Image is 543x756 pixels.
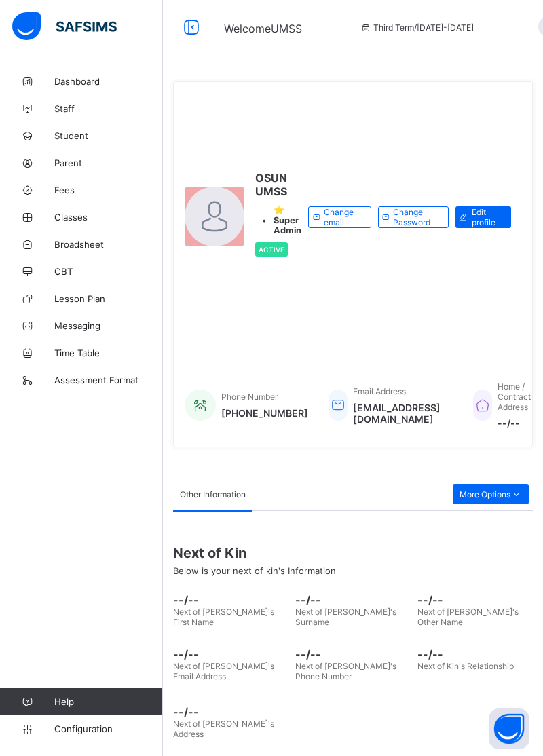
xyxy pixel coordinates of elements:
[393,207,438,227] span: Change Password
[54,103,163,114] span: Staff
[498,381,531,412] span: Home / Contract Address
[173,593,288,607] span: --/--
[173,705,288,719] span: --/--
[472,207,501,227] span: Edit profile
[295,607,396,627] span: Next of [PERSON_NAME]'s Surname
[417,661,514,671] span: Next of Kin's Relationship
[274,205,301,235] span: ⭐ Super Admin
[54,185,163,195] span: Fees
[255,205,301,235] div: •
[173,661,274,681] span: Next of [PERSON_NAME]'s Email Address
[173,565,336,576] span: Below is your next of kin's Information
[417,647,533,661] span: --/--
[54,266,163,277] span: CBT
[54,239,163,250] span: Broadsheet
[295,661,396,681] span: Next of [PERSON_NAME]'s Phone Number
[54,293,163,304] span: Lesson Plan
[54,696,162,707] span: Help
[255,171,301,198] span: OSUN UMSS
[498,417,543,429] span: --/--
[360,22,474,33] span: session/term information
[173,647,288,661] span: --/--
[295,647,411,661] span: --/--
[173,719,274,739] span: Next of [PERSON_NAME]'s Address
[259,246,284,254] span: Active
[180,489,246,499] span: Other Information
[221,392,278,402] span: Phone Number
[224,22,302,35] span: Welcome UMSS
[417,607,519,627] span: Next of [PERSON_NAME]'s Other Name
[489,708,529,749] button: Open asap
[54,212,163,223] span: Classes
[324,207,360,227] span: Change email
[295,593,411,607] span: --/--
[12,12,117,41] img: safsims
[353,402,453,425] span: [EMAIL_ADDRESS][DOMAIN_NAME]
[54,320,163,331] span: Messaging
[417,593,533,607] span: --/--
[221,407,308,419] span: [PHONE_NUMBER]
[54,157,163,168] span: Parent
[54,375,163,385] span: Assessment Format
[54,347,163,358] span: Time Table
[460,489,522,499] span: More Options
[54,130,163,141] span: Student
[353,386,406,396] span: Email Address
[54,76,163,87] span: Dashboard
[54,723,162,734] span: Configuration
[173,545,533,561] span: Next of Kin
[173,607,274,627] span: Next of [PERSON_NAME]'s First Name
